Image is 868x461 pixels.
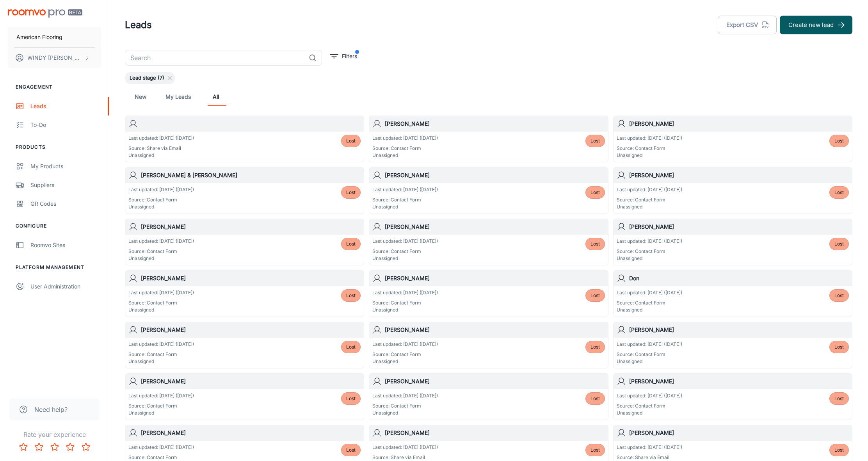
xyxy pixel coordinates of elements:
p: Last updated: [DATE] ([DATE]) [128,238,194,245]
span: Lead stage (7) [125,74,169,82]
p: Unassigned [372,306,438,313]
p: Source: Contact Form [128,402,194,409]
span: Lost [591,189,600,196]
div: User Administration [30,282,101,291]
button: Rate 1 star [16,439,31,455]
h6: [PERSON_NAME] & [PERSON_NAME] [141,171,361,180]
span: Lost [346,344,356,351]
button: filter [328,50,359,62]
p: Last updated: [DATE] ([DATE]) [372,289,438,296]
span: Lost [834,292,844,299]
p: Source: Contact Form [617,196,682,203]
span: Lost [346,292,356,299]
p: Unassigned [372,203,438,210]
p: Unassigned [617,409,682,417]
p: Last updated: [DATE] ([DATE]) [617,135,682,142]
p: Last updated: [DATE] ([DATE]) [372,186,438,193]
a: [PERSON_NAME]Last updated: [DATE] ([DATE])Source: Contact FormUnassignedLost [369,322,608,368]
h6: [PERSON_NAME] [385,326,605,334]
a: [PERSON_NAME]Last updated: [DATE] ([DATE])Source: Contact FormUnassignedLost [369,219,608,265]
div: Lead stage (7) [125,72,175,84]
span: Lost [591,292,600,299]
h6: [PERSON_NAME] [629,326,849,334]
a: [PERSON_NAME]Last updated: [DATE] ([DATE])Source: Contact FormUnassignedLost [125,270,364,317]
div: QR Codes [30,199,101,208]
h6: [PERSON_NAME] [629,119,849,128]
p: Last updated: [DATE] ([DATE]) [617,341,682,348]
p: Source: Contact Form [372,351,438,358]
p: Source: Contact Form [372,248,438,255]
p: Unassigned [617,306,682,313]
a: [PERSON_NAME]Last updated: [DATE] ([DATE])Source: Contact FormUnassignedLost [369,167,608,214]
p: Unassigned [617,255,682,262]
p: Last updated: [DATE] ([DATE]) [128,289,194,296]
p: Source: Contact Form [372,299,438,306]
p: Unassigned [617,358,682,365]
button: Rate 4 star [62,439,78,455]
span: Lost [591,344,600,351]
span: Lost [346,447,356,454]
a: [PERSON_NAME]Last updated: [DATE] ([DATE])Source: Contact FormUnassignedLost [369,116,608,162]
h6: [PERSON_NAME] [629,171,849,180]
span: Lost [346,189,356,196]
a: [PERSON_NAME]Last updated: [DATE] ([DATE])Source: Contact FormUnassignedLost [613,373,852,420]
h6: [PERSON_NAME] [629,222,849,231]
p: Last updated: [DATE] ([DATE]) [617,289,682,296]
p: Last updated: [DATE] ([DATE]) [617,238,682,245]
p: Last updated: [DATE] ([DATE]) [372,135,438,142]
p: Source: Contact Form [128,196,194,203]
h6: [PERSON_NAME] [141,429,361,437]
p: Unassigned [128,306,194,313]
span: Lost [834,395,844,402]
p: Unassigned [617,152,682,159]
p: Source: Contact Form [128,454,194,461]
p: Unassigned [128,358,194,365]
h6: [PERSON_NAME] [141,222,361,231]
p: Unassigned [128,152,194,159]
p: Last updated: [DATE] ([DATE]) [617,392,682,399]
span: Lost [346,240,356,247]
h6: [PERSON_NAME] [385,274,605,283]
a: [PERSON_NAME]Last updated: [DATE] ([DATE])Source: Contact FormUnassignedLost [125,373,364,420]
p: Last updated: [DATE] ([DATE]) [128,341,194,348]
h6: [PERSON_NAME] [141,326,361,334]
p: Source: Share via Email [128,145,194,152]
a: DonLast updated: [DATE] ([DATE])Source: Contact FormUnassignedLost [613,270,852,317]
p: Source: Share via Email [372,454,438,461]
img: Roomvo PRO Beta [8,9,82,18]
h6: [PERSON_NAME] [141,377,361,386]
p: Source: Contact Form [372,145,438,152]
h1: Leads [125,18,152,32]
input: Search [125,50,306,66]
p: Last updated: [DATE] ([DATE]) [372,341,438,348]
h6: [PERSON_NAME] [629,429,849,437]
p: Unassigned [617,203,682,210]
a: New [131,87,150,106]
a: [PERSON_NAME]Last updated: [DATE] ([DATE])Source: Contact FormUnassignedLost [369,373,608,420]
h6: [PERSON_NAME] [385,222,605,231]
div: My Products [30,162,101,171]
p: Source: Contact Form [617,145,682,152]
p: Last updated: [DATE] ([DATE]) [128,392,194,399]
button: American Flooring [8,27,101,47]
p: Source: Contact Form [617,248,682,255]
p: Last updated: [DATE] ([DATE]) [372,238,438,245]
p: Source: Share via Email [617,454,682,461]
span: Lost [834,344,844,351]
p: Unassigned [372,255,438,262]
span: Lost [591,240,600,247]
p: Last updated: [DATE] ([DATE]) [128,135,194,142]
p: Last updated: [DATE] ([DATE]) [128,186,194,193]
a: [PERSON_NAME]Last updated: [DATE] ([DATE])Source: Contact FormUnassignedLost [613,167,852,214]
button: Create new lead [780,16,852,34]
p: Last updated: [DATE] ([DATE]) [372,392,438,399]
p: Source: Contact Form [128,248,194,255]
span: Lost [834,447,844,454]
h6: [PERSON_NAME] [385,429,605,437]
span: Need help? [34,405,68,414]
p: Last updated: [DATE] ([DATE]) [128,444,194,451]
h6: [PERSON_NAME] [385,171,605,180]
p: Rate your experience [6,430,103,439]
p: Unassigned [128,203,194,210]
p: WINDY [PERSON_NAME] [27,53,82,62]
